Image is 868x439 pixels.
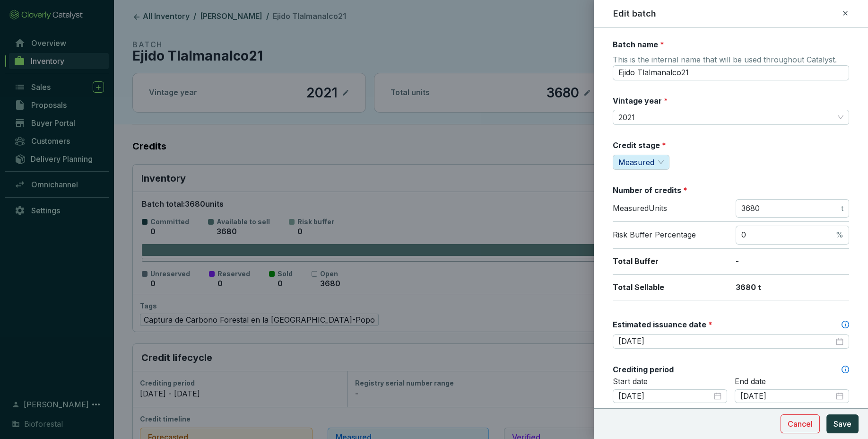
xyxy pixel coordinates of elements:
input: 21111bdb-6b4a-4c78-a467-f636e48b924e [613,65,849,80]
span: 2021 [618,110,843,124]
p: Risk Buffer Percentage [613,230,726,240]
p: - [736,256,849,267]
label: Number of credits [613,185,687,195]
p: End date [735,377,849,387]
p: Measured Units [613,203,726,214]
input: Select date [618,336,834,347]
label: Vintage year [613,96,668,106]
label: Estimated issuance date [613,319,712,330]
h2: Edit batch [613,8,656,20]
span: Measured [618,158,654,167]
label: Credit stage [613,140,666,150]
label: Batch name [613,39,664,50]
p: Start date [613,377,727,387]
span: Save [833,418,851,430]
p: 3680 t [736,282,849,293]
p: Total Buffer [613,256,726,267]
p: Total Sellable [613,282,726,293]
label: Crediting period [613,364,674,375]
span: % [836,230,843,240]
input: Select date [740,391,834,402]
button: Cancel [781,414,820,433]
button: Save [826,414,859,433]
span: This is the internal name that will be used throughout Catalyst. [613,55,837,66]
span: t [841,203,843,214]
span: Cancel [788,418,813,430]
input: Select date [618,391,712,402]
